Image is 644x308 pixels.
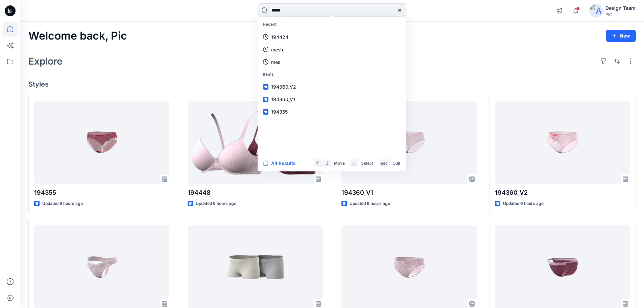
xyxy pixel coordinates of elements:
[350,200,390,207] p: Updated 9 hours ago
[271,58,280,66] p: mes
[271,46,283,53] p: mesh
[259,43,405,56] a: mesh
[334,160,345,167] p: Move
[271,33,288,41] p: 194424
[28,56,63,67] h2: Explore
[259,80,405,93] a: 194360_V2
[34,188,169,197] p: 194355
[605,12,636,17] div: PIC
[259,18,405,31] p: Recent
[381,160,388,167] p: esc
[259,105,405,118] a: 194355
[28,30,127,42] h2: Welcome back, Pic
[259,31,405,43] a: 194424
[341,101,477,184] a: 194360_V1
[361,160,373,167] p: Select
[606,30,636,42] button: New
[605,4,636,12] div: Design Team
[341,188,477,197] p: 194360_V1
[392,160,400,167] p: Quit
[495,101,630,184] a: 194360_V2
[196,200,236,207] p: Updated 9 hours ago
[188,101,323,184] a: 194448
[34,101,169,184] a: 194355
[263,159,300,167] button: All Results
[271,96,295,102] span: 194360_V1
[589,4,603,18] img: avatar
[259,93,405,105] a: 194360_V1
[503,200,544,207] p: Updated 9 hours ago
[259,56,405,68] a: mes
[495,188,630,197] p: 194360_V2
[28,80,636,88] h4: Styles
[259,68,405,81] p: Items
[42,200,83,207] p: Updated 9 hours ago
[271,109,288,115] span: 194355
[188,188,323,197] p: 194448
[271,84,296,90] span: 194360_V2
